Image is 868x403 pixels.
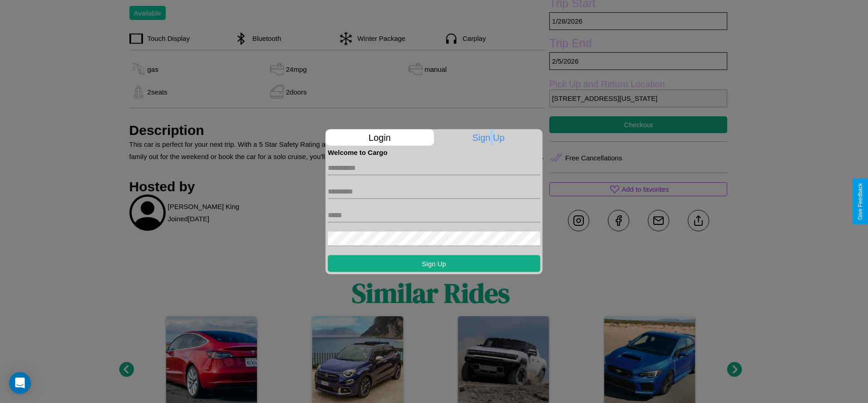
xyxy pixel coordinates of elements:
div: Give Feedback [857,183,863,220]
p: Login [325,129,434,145]
button: Sign Up [328,255,540,272]
p: Sign Up [434,129,543,145]
div: Open Intercom Messenger [9,372,31,394]
h4: Welcome to Cargo [328,148,540,156]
